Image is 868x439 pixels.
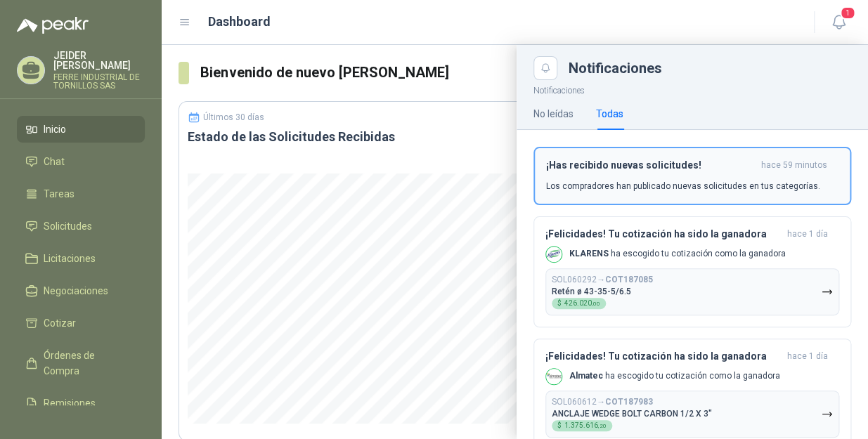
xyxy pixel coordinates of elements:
p: Notificaciones [517,80,868,98]
p: ANCLAJE WEDGE BOLT CARBON 1/2 X 3" [552,409,712,419]
span: Chat [44,154,65,169]
button: ¡Felicidades! Tu cotización ha sido la ganadorahace 1 día Company LogoKLARENS ha escogido tu coti... [533,216,851,327]
a: Licitaciones [17,245,145,272]
div: No leídas [533,106,574,122]
span: Cotizar [44,315,76,331]
b: COT187085 [605,275,653,284]
span: 426.020 [564,300,600,307]
button: SOL060292→COT187085Retén ø 43-35-5/6.5$426.020,00 [545,268,839,315]
h3: ¡Felicidades! Tu cotización ha sido la ganadora [545,228,782,240]
span: Remisiones [44,395,96,411]
p: Retén ø 43-35-5/6.5 [552,287,631,296]
span: Licitaciones [44,251,96,266]
span: Inicio [44,122,66,137]
p: ha escogido tu cotización como la ganadora [569,370,780,382]
a: Solicitudes [17,213,145,240]
span: hace 1 día [787,350,828,362]
a: Cotizar [17,310,145,336]
img: Company Logo [546,247,562,262]
span: ,20 [598,423,607,429]
h1: Dashboard [208,12,271,32]
button: Close [533,56,557,80]
span: 1 [840,6,855,20]
img: Logo peakr [17,17,89,34]
div: $ [552,420,612,431]
div: Todas [596,106,623,122]
a: Remisiones [17,390,145,417]
a: Órdenes de Compra [17,342,145,384]
p: FERRE INDUSTRIAL DE TORNILLOS SAS [53,73,145,90]
h3: ¡Has recibido nuevas solicitudes! [546,159,756,171]
a: Negociaciones [17,277,145,304]
a: Inicio [17,116,145,143]
span: Órdenes de Compra [44,348,131,379]
h3: ¡Felicidades! Tu cotización ha sido la ganadora [545,350,782,362]
span: hace 1 día [787,228,828,240]
button: 1 [826,10,851,35]
button: ¡Has recibido nuevas solicitudes!hace 59 minutos Los compradores han publicado nuevas solicitudes... [533,147,851,205]
p: Los compradores han publicado nuevas solicitudes en tus categorías. [546,180,820,192]
p: SOL060292 → [552,275,653,285]
span: Solicitudes [44,218,92,234]
a: Chat [17,148,145,175]
span: Tareas [44,186,75,202]
div: Notificaciones [569,61,851,75]
p: JEIDER [PERSON_NAME] [53,51,145,70]
span: Negociaciones [44,283,108,299]
span: ,00 [592,301,600,307]
button: SOL060612→COT187983ANCLAJE WEDGE BOLT CARBON 1/2 X 3"$1.375.616,20 [545,391,839,438]
div: $ [552,298,606,309]
b: COT187983 [605,397,653,407]
p: SOL060612 → [552,397,653,407]
span: 1.375.616 [564,422,607,429]
b: KLARENS [569,249,609,258]
p: ha escogido tu cotización como la ganadora [569,248,786,260]
a: Tareas [17,181,145,207]
b: Almatec [569,371,603,381]
span: hace 59 minutos [761,159,827,171]
img: Company Logo [546,369,562,384]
